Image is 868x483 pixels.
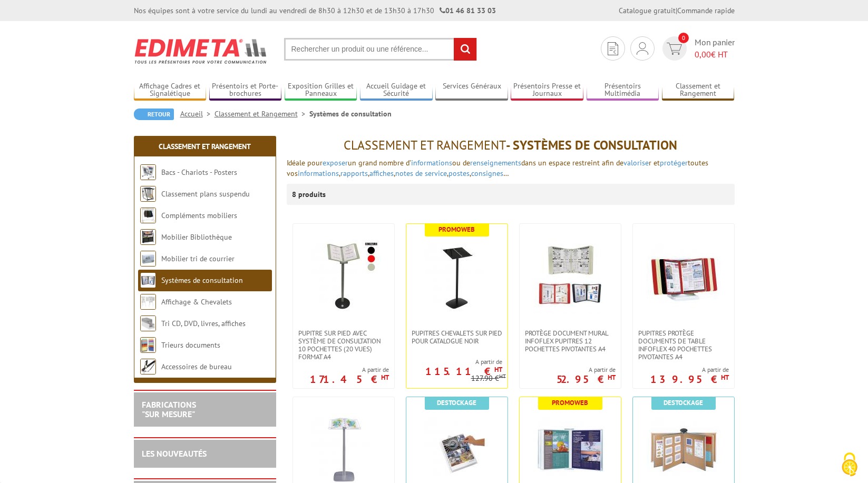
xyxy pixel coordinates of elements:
[438,225,475,234] b: Promoweb
[552,398,588,407] b: Promoweb
[647,240,720,313] img: Pupitres protège documents de table Infoflex 40 pochettes pivotantes A4
[637,42,648,55] img: devis rapide
[406,329,508,345] a: PUPITRES CHEVALETS SUR PIED POUR CATALOGUE NOIR
[161,254,235,263] a: Mobilier tri de courrier
[140,359,156,374] img: Accessoires de bureau
[293,329,394,361] a: Pupitre sur pied avec système de consultation 10 pochettes (20 vues) format A4
[662,82,735,99] a: Classement et Rangement
[161,232,232,242] a: Mobilier Bibliothèque
[140,164,156,180] img: Bacs - Chariots - Posters
[831,447,868,483] button: Cookies (fenêtre modale)
[134,32,268,71] img: Edimeta
[161,297,232,307] a: Affichage & Chevalets
[520,329,621,353] a: Protège document mural Infoflex pupitres 12 pochettes pivotantes A4
[159,142,251,151] a: Classement et Rangement
[369,169,394,178] a: affiches
[307,240,381,313] img: Pupitre sur pied avec système de consultation 10 pochettes (20 vues) format A4
[664,398,703,407] b: Destockage
[140,294,156,310] img: Affichage & Chevalets
[140,229,156,245] img: Mobilier Bibliothèque
[161,275,243,285] a: Systèmes de consultation
[667,43,682,55] img: devis rapide
[557,376,616,382] p: 52.95 €
[587,82,659,99] a: Présentoirs Multimédia
[287,139,735,152] h1: - Systèmes de consultation
[660,158,688,167] a: protéger
[140,272,156,288] img: Systèmes de consultation
[619,5,735,16] div: |
[298,329,389,361] span: Pupitre sur pied avec système de consultation 10 pochettes (20 vues) format A4
[557,366,616,374] span: A partir de
[309,109,392,119] li: Systèmes de consultation
[678,33,689,43] span: 0
[695,36,735,61] span: Mon panier
[435,82,508,99] a: Services Généraux
[285,82,357,99] a: Exposition Grilles et Panneaux
[437,398,476,407] b: Destockage
[180,109,214,119] a: Accueil
[448,169,470,178] a: postes
[471,169,503,178] a: consignes
[660,36,735,61] a: devis rapide 0 Mon panier 0,00€ HT
[534,240,607,313] img: Protège document mural Infoflex pupitres 12 pochettes pivotantes A4
[677,6,735,15] a: Commande rapide
[287,158,323,167] span: Idéale pour
[134,109,174,120] a: Retour
[499,372,506,380] sup: HT
[284,38,477,61] input: Rechercher un produit ou une référence...
[310,366,389,374] span: A partir de
[340,169,368,178] a: rapports
[140,337,156,353] img: Trieurs documents
[140,316,156,331] img: Tri CD, DVD, livres, affiches
[470,158,521,167] a: renseignements
[695,48,735,61] span: € HT
[140,186,156,202] img: Classement plans suspendu
[650,366,729,374] span: A partir de
[140,251,156,267] img: Mobilier tri de courrier
[440,6,496,15] strong: 01 46 81 33 03
[381,373,389,382] sup: HT
[161,189,250,199] a: Classement plans suspendu
[494,365,502,374] sup: HT
[344,137,506,153] span: Classement et Rangement
[471,374,506,382] p: 127.90 €
[619,6,676,15] a: Catalogue gratuit
[161,319,246,328] a: Tri CD, DVD, livres, affiches
[214,109,309,119] a: Classement et Rangement
[406,358,502,366] span: A partir de
[292,184,331,205] p: 8 produits
[454,38,476,61] input: rechercher
[633,329,734,361] a: Pupitres protège documents de table Infoflex 40 pochettes pivotantes A4
[525,329,616,353] span: Protège document mural Infoflex pupitres 12 pochettes pivotantes A4
[623,158,649,167] a: valorise
[287,158,708,178] span: un grand nombre d’ ou de dans un espace restreint afin de r et toutes vos , , , , , …
[161,167,237,177] a: Bacs - Chariots - Posters
[608,373,616,382] sup: HT
[608,42,618,55] img: devis rapide
[134,5,496,16] div: Nos équipes sont à votre service du lundi au vendredi de 8h30 à 12h30 et de 13h30 à 17h30
[638,329,729,361] span: Pupitres protège documents de table Infoflex 40 pochettes pivotantes A4
[298,169,339,178] a: informations
[425,368,502,374] p: 115.11 €
[209,82,282,99] a: Présentoirs et Porte-brochures
[360,82,433,99] a: Accueil Guidage et Sécurité
[836,451,863,478] img: Cookies (fenêtre modale)
[650,376,729,382] p: 139.95 €
[412,329,502,345] span: PUPITRES CHEVALETS SUR PIED POUR CATALOGUE NOIR
[721,373,729,382] sup: HT
[323,158,348,167] a: exposer
[511,82,583,99] a: Présentoirs Presse et Journaux
[395,169,447,178] a: notes de service
[411,158,452,167] a: informations
[142,448,207,459] a: LES NOUVEAUTÉS
[142,399,196,419] a: FABRICATIONS"Sur Mesure"
[420,240,494,313] img: PUPITRES CHEVALETS SUR PIED POUR CATALOGUE NOIR
[161,340,220,350] a: Trieurs documents
[310,376,389,382] p: 171.45 €
[134,82,207,99] a: Affichage Cadres et Signalétique
[161,362,232,371] a: Accessoires de bureau
[140,208,156,223] img: Compléments mobiliers
[695,49,711,60] span: 0,00
[161,211,237,220] a: Compléments mobiliers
